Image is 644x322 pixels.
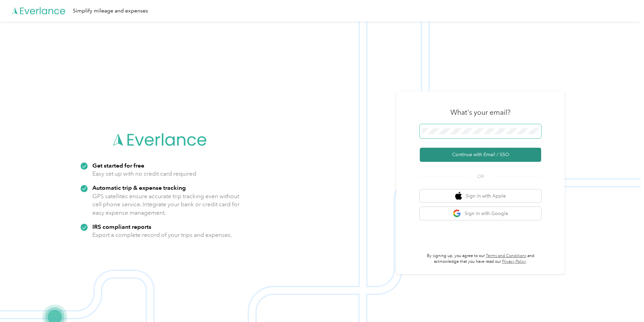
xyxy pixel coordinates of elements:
[450,108,510,117] h3: What's your email?
[420,189,541,203] button: apple logoSign in with Apple
[469,173,492,180] span: OR
[92,192,240,217] p: GPS satellites ensure accurate trip tracking even without cell phone service. Integrate your bank...
[92,223,151,230] strong: IRS compliant reports
[486,253,526,258] a: Terms and Conditions
[92,184,186,191] strong: Automatic trip & expense tracking
[455,192,462,200] img: apple logo
[420,207,541,220] button: google logoSign in with Google
[92,170,196,178] p: Easy set up with no credit card required
[502,259,526,264] a: Privacy Policy
[420,253,541,265] p: By signing up, you agree to our and acknowledge that you have read our .
[420,148,541,162] button: Continue with Email / SSO
[92,231,232,239] p: Export a complete record of your trips and expenses.
[73,7,148,15] div: Simplify mileage and expenses
[453,209,461,218] img: google logo
[92,162,144,169] strong: Get started for free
